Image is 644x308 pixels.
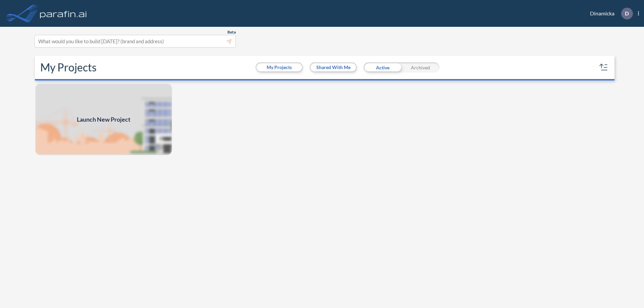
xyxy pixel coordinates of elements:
[401,62,439,72] div: Archived
[35,83,172,156] a: Launch New Project
[40,61,97,74] h2: My Projects
[227,29,236,35] span: Beta
[625,10,629,16] p: D
[35,83,172,156] img: add
[580,8,639,19] div: Dinamicka
[364,62,401,72] div: Active
[39,7,88,20] img: logo
[257,63,302,71] button: My Projects
[598,62,609,73] button: sort
[311,63,356,71] button: Shared With Me
[77,115,130,124] span: Launch New Project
